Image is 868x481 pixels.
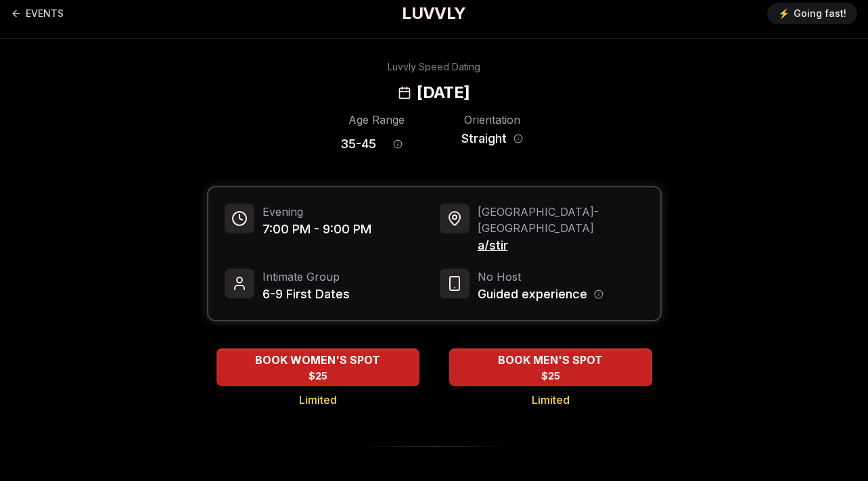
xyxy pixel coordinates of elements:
span: 35 - 45 [340,135,376,154]
div: Age Range [340,112,413,128]
span: Guided experience [478,285,587,304]
span: BOOK MEN'S SPOT [495,352,606,368]
a: LUVVLY [402,3,465,24]
button: BOOK WOMEN'S SPOT - Limited [216,348,419,386]
button: BOOK MEN'S SPOT - Limited [449,348,652,386]
span: Evening [262,204,371,220]
button: Host information [594,290,603,299]
span: Limited [299,392,337,408]
div: Luvvly Speed Dating [388,60,480,74]
span: Limited [532,392,570,408]
span: BOOK WOMEN'S SPOT [252,352,383,368]
button: Age range information [383,129,413,159]
span: ⚡️ [778,7,790,20]
span: $25 [541,369,560,383]
span: [GEOGRAPHIC_DATA] - [GEOGRAPHIC_DATA] [478,204,644,236]
span: Intimate Group [262,269,350,285]
span: Going fast! [794,7,846,20]
span: No Host [478,269,603,285]
h2: [DATE] [417,82,470,104]
span: Straight [461,129,507,148]
span: 6-9 First Dates [262,285,350,304]
span: a/stir [478,236,644,255]
button: Orientation information [513,134,523,143]
span: 7:00 PM - 9:00 PM [262,220,371,239]
span: $25 [309,369,327,383]
div: Orientation [456,112,528,128]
